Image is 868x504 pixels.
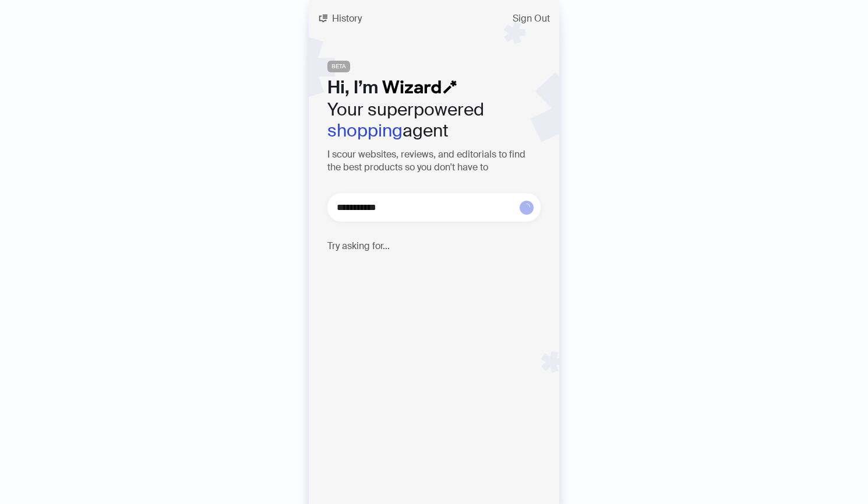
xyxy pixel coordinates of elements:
em: shopping [327,119,403,142]
span: Hi, I’m [327,76,378,99]
span: BETA [327,61,350,72]
button: Sign Out [503,9,559,28]
span: History [332,14,362,23]
h3: I scour websites, reviews, and editorials to find the best products so you don't have to [327,148,541,174]
span: Sign Out [513,14,550,23]
h2: Your superpowered agent [327,99,541,141]
h4: Try asking for... [327,240,541,251]
button: History [309,9,371,28]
